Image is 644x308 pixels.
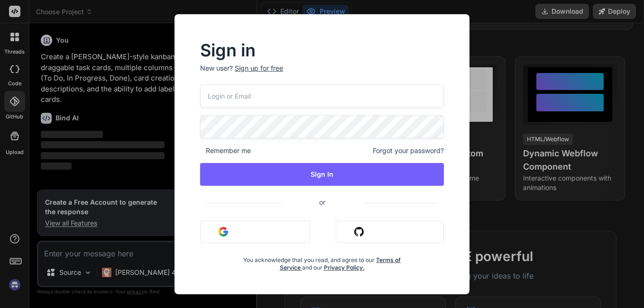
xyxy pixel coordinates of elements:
input: Login or Email [200,84,444,108]
p: New user? [200,63,444,84]
button: Sign In [200,163,444,186]
a: Privacy Policy. [324,264,365,271]
div: Sign up for free [235,63,283,73]
a: Terms of Service [280,256,401,271]
h2: Sign in [200,43,444,58]
img: google [219,227,228,236]
span: or [281,190,363,214]
button: Sign in with Google [200,220,310,243]
div: You acknowledge that you read, and agree to our and our [241,251,404,272]
button: Sign in with Github [336,220,444,243]
span: Remember me [200,146,251,155]
span: Forgot your password? [373,146,444,155]
img: github [354,227,364,236]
